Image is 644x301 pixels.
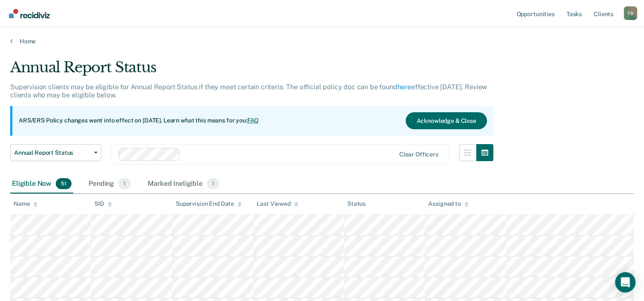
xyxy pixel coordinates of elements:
div: Supervision End Date [176,200,242,207]
button: Annual Report Status [10,144,101,161]
img: Recidiviz [9,9,50,18]
a: here [398,83,411,91]
a: FAQ [247,117,259,124]
div: Clear officers [399,151,438,158]
p: ARS/ERS Policy changes went into effect on [DATE]. Learn what this means for you: [19,116,259,125]
div: Name [14,200,37,207]
p: Supervision clients may be eligible for Annual Report Status if they meet certain criteria. The o... [10,83,487,99]
div: Last Viewed [257,200,298,207]
div: Assigned to [428,200,468,207]
div: T B [624,6,637,20]
button: Profile dropdown button [624,6,637,20]
span: 1 [118,178,131,189]
button: Acknowledge & Close [406,112,487,129]
div: Eligible Now51 [10,175,73,193]
div: Annual Report Status [10,59,493,83]
div: Marked Ineligible1 [146,175,221,193]
a: Home [10,37,634,45]
span: 51 [56,178,72,189]
span: 1 [207,178,219,189]
div: Open Intercom Messenger [615,272,635,292]
div: Status [347,200,366,207]
span: Annual Report Status [14,149,91,156]
div: Pending1 [87,175,132,193]
div: SID [94,200,112,207]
